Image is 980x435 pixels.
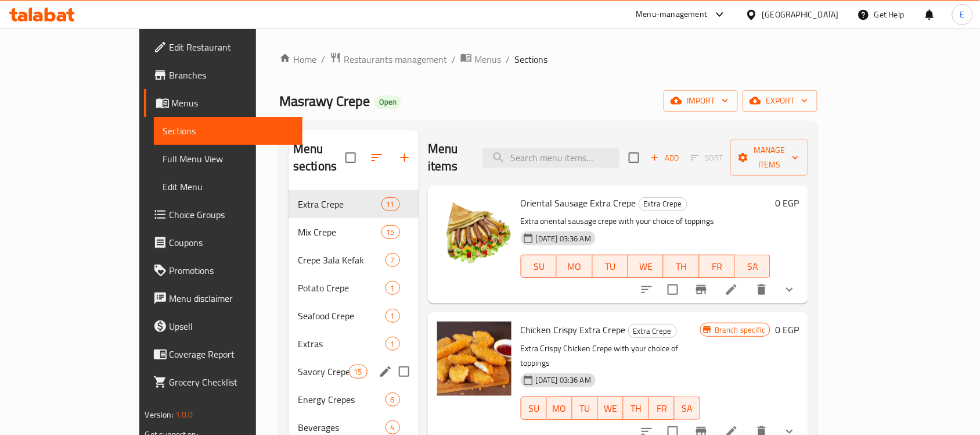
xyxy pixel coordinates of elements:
[144,89,303,117] a: Menus
[170,208,294,222] span: Choice Groups
[735,255,770,278] button: SA
[170,319,294,333] span: Upsell
[700,255,735,278] button: FR
[572,397,598,420] button: TU
[298,281,385,295] span: Potato Crepe
[649,397,675,420] button: FR
[344,52,447,66] span: Restaurants management
[526,400,542,417] span: SU
[391,144,419,172] button: Add section
[170,40,294,54] span: Edit Restaurant
[374,97,401,107] span: Open
[298,225,381,239] span: Mix Crepe
[783,283,797,297] svg: Show Choices
[629,325,676,338] span: Extra Crepe
[175,407,193,422] span: 1.0.0
[350,366,367,377] span: 15
[521,255,557,278] button: SU
[664,255,699,278] button: TH
[144,340,303,368] a: Coverage Report
[552,400,568,417] span: MO
[298,420,385,434] span: Beverages
[624,397,649,420] button: TH
[385,309,400,323] div: items
[289,302,419,330] div: Seafood Crepe1
[521,194,636,212] span: Oriental Sausage Extra Crepe
[683,149,730,167] span: Select section first
[386,394,399,405] span: 6
[145,407,174,422] span: Version:
[639,197,687,211] div: Extra Crepe
[289,274,419,302] div: Potato Crepe1
[521,341,700,370] p: Extra Crispy Chicken Crepe with your choice of toppings
[603,400,619,417] span: WE
[154,173,303,201] a: Edit Menu
[628,324,677,338] div: Extra Crepe
[628,255,664,278] button: WE
[628,400,644,417] span: TH
[673,94,729,108] span: import
[526,258,552,275] span: SU
[385,420,400,434] div: items
[452,52,456,66] li: /
[298,309,385,323] span: Seafood Crepe
[521,321,626,338] span: Chicken Crispy Extra Crepe
[664,90,738,112] button: import
[743,90,817,112] button: export
[163,124,294,138] span: Sections
[170,236,294,249] span: Coupons
[330,52,447,67] a: Restaurants management
[547,397,572,420] button: MO
[960,8,965,21] span: E
[654,400,670,417] span: FR
[289,246,419,274] div: Crepe 3ala Kefak7
[639,197,687,211] span: Extra Crepe
[730,140,808,176] button: Manage items
[144,368,303,396] a: Grocery Checklist
[725,283,738,297] a: Edit menu item
[279,88,370,114] span: Masrawy Crepe
[163,180,294,194] span: Edit Menu
[154,117,303,145] a: Sections
[163,152,294,166] span: Full Menu View
[386,422,399,433] span: 4
[385,337,400,351] div: items
[298,337,385,351] span: Extras
[170,375,294,389] span: Grocery Checklist
[298,365,349,379] span: Savory Crepes
[482,148,619,168] input: search
[289,218,419,246] div: Mix Crepe15
[293,140,345,175] h2: Menu sections
[633,258,659,275] span: WE
[385,393,400,407] div: items
[474,52,501,66] span: Menus
[144,61,303,89] a: Branches
[776,276,804,304] button: show more
[289,358,419,386] div: Savory Crepes15edit
[506,52,510,66] li: /
[298,393,385,407] div: Energy Crepes
[636,8,708,22] div: Menu-management
[298,253,385,267] span: Crepe 3ala Kefak
[154,145,303,173] a: Full Menu View
[649,151,680,165] span: Add
[710,325,770,336] span: Branch specific
[172,96,294,110] span: Menus
[460,52,501,67] a: Menus
[144,256,303,284] a: Promotions
[521,214,770,229] p: Extra oriental sausage crepe with your choice of toppings
[386,255,399,266] span: 7
[170,68,294,82] span: Branches
[514,52,547,66] span: Sections
[762,8,839,21] div: [GEOGRAPHIC_DATA]
[381,225,400,239] div: items
[144,312,303,340] a: Upsell
[661,277,685,302] span: Select to update
[740,258,766,275] span: SA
